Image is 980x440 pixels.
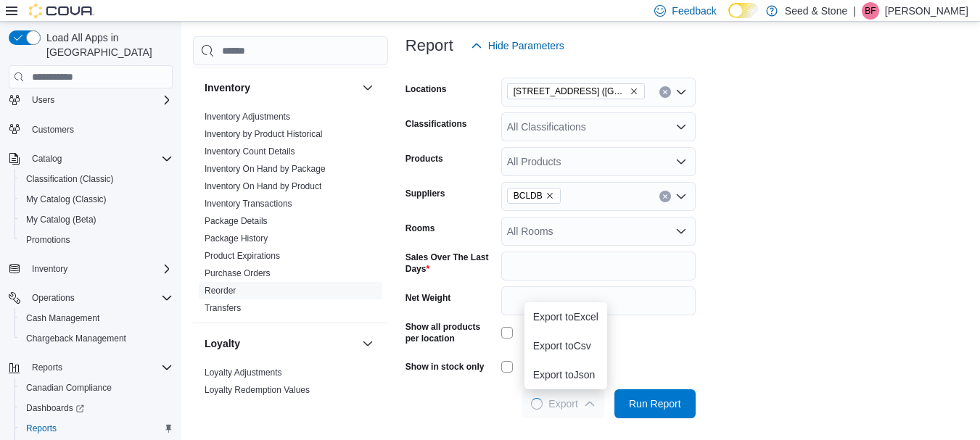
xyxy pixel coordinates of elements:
[32,292,75,304] span: Operations
[205,181,321,191] a: Inventory On Hand by Product
[3,259,178,279] button: Inventory
[26,260,173,278] span: Inventory
[26,121,80,138] a: Customers
[205,80,356,95] button: Inventory
[20,379,173,397] span: Canadian Compliance
[32,94,54,106] span: Users
[3,90,178,110] button: Users
[205,128,323,140] span: Inventory by Product Historical
[26,312,99,324] span: Cash Management
[26,402,84,414] span: Dashboards
[205,112,290,122] a: Inventory Adjustments
[26,194,107,205] span: My Catalog (Classic)
[3,357,178,378] button: Reports
[533,311,598,323] span: Export to Excel
[205,180,321,192] span: Inventory On Hand by Product
[659,86,671,98] button: Clear input
[630,87,638,96] button: Remove 616 Fort St. (Bay Centre) from selection in this group
[26,289,173,307] span: Operations
[522,389,604,418] button: LoadingExport
[20,191,112,208] a: My Catalog (Classic)
[20,231,76,249] a: Promotions
[26,423,57,434] span: Reports
[629,397,681,411] span: Run Report
[405,321,495,344] label: Show all products per location
[205,367,282,378] span: Loyalty Adjustments
[205,302,241,314] span: Transfers
[205,250,280,262] span: Product Expirations
[533,369,598,381] span: Export to Json
[205,198,292,209] span: Inventory Transactions
[20,231,173,249] span: Promotions
[405,188,445,199] label: Suppliers
[614,389,696,418] button: Run Report
[3,119,178,140] button: Customers
[20,330,173,347] span: Chargeback Management
[524,331,607,360] button: Export toCsv
[205,285,236,296] span: Reorder
[193,364,388,404] div: Loyalty
[530,397,544,411] span: Loading
[26,91,60,109] button: Users
[205,80,250,95] h3: Inventory
[15,169,178,189] button: Classification (Classic)
[205,303,241,313] a: Transfers
[675,121,687,133] button: Open list of options
[205,268,271,278] a: Purchase Orders
[785,2,847,20] p: Seed & Stone
[20,211,173,228] span: My Catalog (Beta)
[507,83,645,99] span: 616 Fort St. (Bay Centre)
[20,170,120,188] a: Classification (Classic)
[728,18,729,19] span: Dark Mode
[675,225,687,237] button: Open list of options
[205,286,236,296] a: Reorder
[865,2,876,20] span: BF
[26,173,114,185] span: Classification (Classic)
[26,234,70,246] span: Promotions
[205,164,326,174] a: Inventory On Hand by Package
[205,146,295,157] a: Inventory Count Details
[3,149,178,169] button: Catalog
[728,3,759,18] input: Dark Mode
[20,399,173,417] span: Dashboards
[205,233,268,244] a: Package History
[405,292,450,304] label: Net Weight
[853,2,856,20] p: |
[359,79,376,96] button: Inventory
[32,124,74,136] span: Customers
[20,330,132,347] a: Chargeback Management
[3,288,178,308] button: Operations
[20,191,173,208] span: My Catalog (Classic)
[524,302,607,331] button: Export toExcel
[20,399,90,417] a: Dashboards
[205,215,268,227] span: Package Details
[514,84,627,99] span: [STREET_ADDRESS] ([GEOGRAPHIC_DATA])
[885,2,968,20] p: [PERSON_NAME]
[659,191,671,202] button: Clear input
[672,4,716,18] span: Feedback
[205,216,268,226] a: Package Details
[15,189,178,209] button: My Catalog (Classic)
[205,163,326,175] span: Inventory On Hand by Package
[41,30,173,59] span: Load All Apps in [GEOGRAPHIC_DATA]
[205,129,323,139] a: Inventory by Product Historical
[20,310,105,327] a: Cash Management
[524,360,607,389] button: Export toJson
[26,289,81,307] button: Operations
[405,361,485,373] label: Show in stock only
[405,252,495,275] label: Sales Over The Last Days
[26,150,173,167] span: Catalog
[26,120,173,138] span: Customers
[15,378,178,398] button: Canadian Compliance
[205,336,240,351] h3: Loyalty
[29,4,94,18] img: Cova
[205,111,290,123] span: Inventory Adjustments
[32,263,67,275] span: Inventory
[15,328,178,349] button: Chargeback Management
[32,153,62,165] span: Catalog
[675,86,687,98] button: Open list of options
[531,389,595,418] span: Export
[862,2,879,20] div: Brian Furman
[514,188,543,203] span: BCLDB
[205,385,310,395] a: Loyalty Redemption Values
